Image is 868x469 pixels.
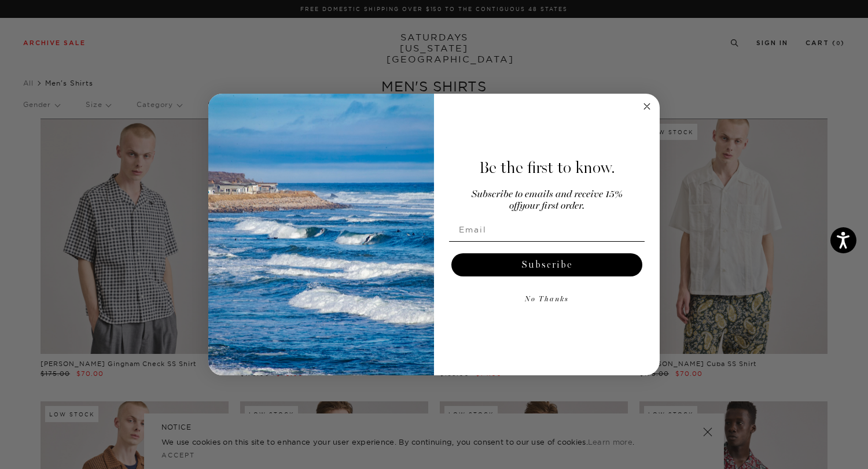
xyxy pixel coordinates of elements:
[640,99,654,113] button: Close dialog
[449,288,645,311] button: No Thanks
[479,158,615,178] span: Be the first to know.
[449,218,645,241] input: Email
[520,201,584,211] span: your first order.
[472,190,623,200] span: Subscribe to emails and receive 15%
[451,253,642,276] button: Subscribe
[449,241,645,242] img: underline
[509,201,520,211] span: off
[208,94,434,376] img: 125c788d-000d-4f3e-b05a-1b92b2a23ec9.jpeg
